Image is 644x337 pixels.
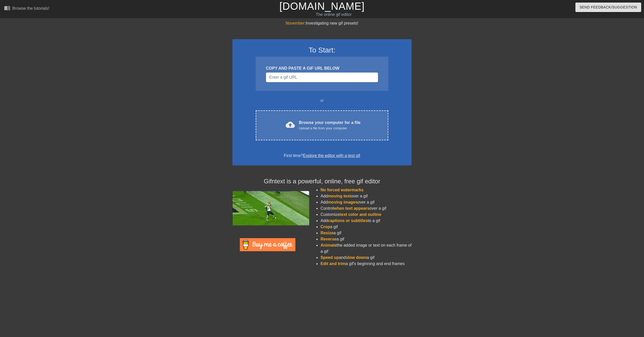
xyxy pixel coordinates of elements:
span: No forced watermarks [320,188,363,192]
a: Browse the tutorials! [4,5,49,13]
a: Explore the editor with a test gif [303,153,360,158]
div: or [246,98,398,104]
span: Send Feedback/Suggestion [579,4,637,10]
span: Animate [320,243,337,247]
div: Investigating new gif presets! [232,20,412,26]
span: slow down [346,255,367,260]
img: football_small.gif [232,191,309,225]
li: and a gif [320,255,412,261]
li: a gif [320,236,412,242]
span: November: [286,21,306,25]
input: Username [266,72,378,82]
h3: To Start: [239,46,405,55]
span: Crop [320,225,330,229]
span: moving text [328,194,351,198]
li: Add to a gif [320,218,412,224]
div: COPY AND PASTE A GIF URL BELOW [266,65,378,71]
img: Buy Me A Coffee [240,238,295,251]
div: Upload a file from your computer [299,126,361,131]
div: Browse your computer for a file [299,120,361,131]
div: Browse the tutorials! [12,6,49,10]
span: Resize [320,231,334,235]
span: moving images [328,200,358,204]
li: Control over a gif [320,205,412,212]
span: Edit and trim [320,261,346,266]
a: [DOMAIN_NAME] [279,1,364,12]
span: text color and outline [340,212,381,217]
span: captions or subtitles [328,218,368,223]
span: Speed up [320,255,339,260]
span: cloud_upload [286,120,295,129]
span: menu_book [4,5,10,11]
div: The online gif editor [217,12,450,18]
h4: Gifntext is a powerful, online, free gif editor [232,178,412,185]
li: a gif [320,230,412,236]
span: Reverse [320,237,336,241]
li: Add over a gif [320,199,412,205]
div: First time? [239,153,405,159]
li: Customize [320,212,412,218]
li: the added image or text on each frame of a gif [320,242,412,255]
li: Add over a gif [320,193,412,199]
span: when text appears [334,206,370,210]
li: a gif [320,224,412,230]
button: Send Feedback/Suggestion [575,3,641,12]
li: a gif's beginning and end frames [320,261,412,267]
